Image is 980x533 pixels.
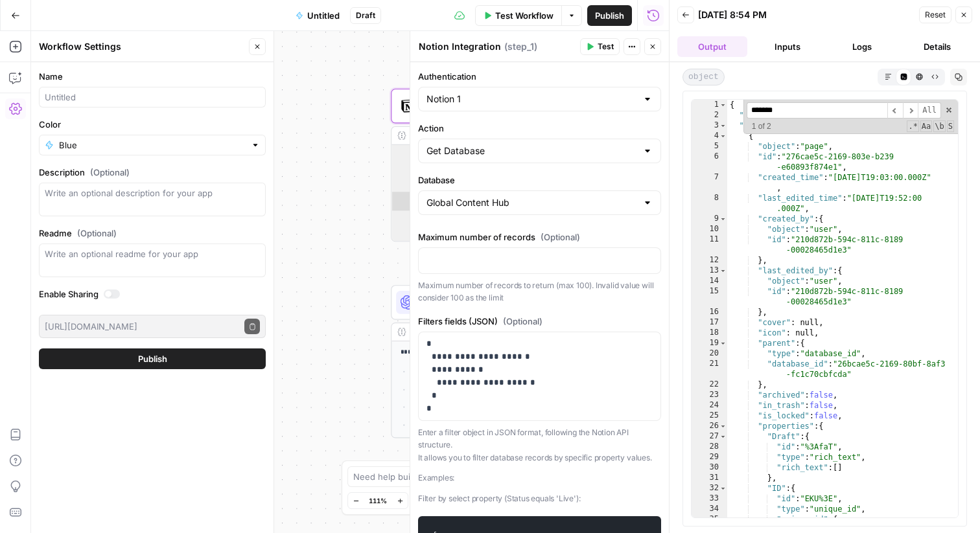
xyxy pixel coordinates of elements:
[426,196,637,209] input: Global Content Hub
[369,495,387,506] span: 111%
[747,121,776,131] span: 1 of 2
[692,100,727,110] div: 1
[692,172,727,193] div: 7
[692,110,727,120] div: 2
[682,69,725,85] span: object
[418,492,661,505] p: Filter by select property (Status equals 'Live'):
[925,9,946,21] span: Reset
[692,234,727,255] div: 11
[418,174,661,187] label: Database
[45,91,260,104] input: Untitled
[692,120,727,131] div: 3
[692,400,727,411] div: 24
[418,471,661,484] p: Examples:
[719,266,727,276] span: Toggle code folding, rows 13 through 16
[933,120,945,132] span: Whole Word Search
[719,100,727,110] span: Toggle code folding, rows 1 through 166
[587,5,632,26] button: Publish
[692,141,727,152] div: 5
[719,514,727,525] span: Toggle code folding, rows 35 through 38
[692,348,727,359] div: 20
[719,338,727,348] span: Toggle code folding, rows 19 through 22
[692,504,727,514] div: 34
[391,210,428,229] div: 7
[907,120,918,132] span: RegExp Search
[692,152,727,172] div: 6
[719,483,727,493] span: Toggle code folding, rows 32 through 39
[418,279,661,304] p: Maximum number of records to return (max 100). Invalid value will consider 100 as the limit
[595,9,624,22] span: Publish
[918,102,941,119] span: Alt-Enter
[495,9,554,22] span: Test Workflow
[692,317,727,328] div: 17
[719,214,727,224] span: Toggle code folding, rows 9 through 12
[752,36,822,57] button: Inputs
[828,36,898,57] button: Logs
[692,255,727,266] div: 12
[391,481,615,516] div: EndOutput
[401,99,415,113] img: Notion_app_logo.png
[39,118,266,131] label: Color
[903,102,918,119] span: ​
[391,229,428,248] div: 8
[307,9,340,22] span: Untitled
[692,338,727,348] div: 19
[138,352,167,365] span: Publish
[391,154,428,163] div: 2
[391,192,428,210] div: 6
[418,122,661,135] label: Action
[677,36,747,57] button: Output
[391,89,615,242] div: IntegrationNotion IntegrationStep 1Output{ "object":"list", "results":[ { "object":"page", "id":"...
[391,173,428,182] div: 4
[887,102,903,119] span: ​
[920,120,932,132] span: CaseSensitive Search
[418,231,661,244] label: Maximum number of records
[692,483,727,493] div: 32
[77,227,117,240] span: (Optional)
[719,421,727,431] span: Toggle code folding, rows 26 through 156
[692,131,727,141] div: 4
[418,70,661,83] label: Authentication
[692,421,727,431] div: 26
[418,426,661,464] p: Enter a filter object in JSON format, following the Notion API structure. It allows you to filter...
[692,266,727,276] div: 13
[39,348,266,369] button: Publish
[580,38,620,55] button: Test
[391,11,615,46] div: Set InputsInputs
[692,431,727,442] div: 27
[902,36,972,57] button: Details
[598,41,614,52] span: Test
[426,93,637,106] input: Notion 1
[426,144,637,157] input: Get Database
[719,431,727,442] span: Toggle code folding, rows 27 through 31
[719,131,727,141] span: Toggle code folding, rows 4 through 159
[90,166,130,179] span: (Optional)
[391,145,428,154] div: 1
[39,288,266,301] label: Enable Sharing
[39,227,266,240] label: Readme
[692,462,727,473] div: 30
[391,183,428,192] div: 5
[692,380,727,390] div: 22
[39,166,266,179] label: Description
[692,442,727,452] div: 28
[419,40,501,53] textarea: Notion Integration
[692,193,727,214] div: 8
[541,231,580,244] span: (Optional)
[39,40,245,53] div: Workflow Settings
[692,214,727,224] div: 9
[692,514,727,525] div: 35
[947,120,954,132] span: Search In Selection
[692,411,727,421] div: 25
[692,359,727,380] div: 21
[692,286,727,307] div: 15
[59,139,246,152] input: Blue
[356,10,375,21] span: Draft
[391,164,428,173] div: 3
[692,390,727,400] div: 23
[39,70,266,83] label: Name
[504,40,537,53] span: ( step_1 )
[692,493,727,504] div: 33
[692,307,727,317] div: 16
[288,5,347,26] button: Untitled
